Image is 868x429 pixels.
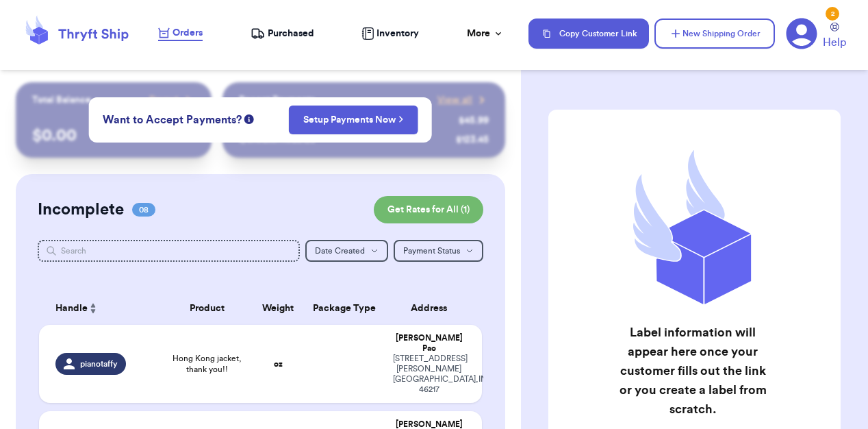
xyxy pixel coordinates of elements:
[374,196,483,223] button: Get Rates for All (1)
[80,358,118,369] span: pianotaffy
[528,19,649,49] button: Copy Customer Link
[315,247,365,255] span: Date Created
[171,353,243,375] span: Hong Kong jacket, thank you!!
[55,302,88,316] span: Handle
[305,292,384,325] th: Package Type
[823,34,846,51] span: Help
[268,27,314,40] span: Purchased
[376,27,419,40] span: Inventory
[149,93,179,107] span: Payout
[38,199,124,221] h2: Incomplete
[88,300,99,317] button: Sort ascending
[786,18,817,49] a: 2
[163,292,251,325] th: Product
[251,292,305,325] th: Weight
[613,323,774,419] h2: Label information will appear here once your customer fills out the link or you create a label fr...
[385,292,482,325] th: Address
[303,113,404,127] a: Setup Payments Now
[274,360,283,368] strong: oz
[361,27,419,40] a: Inventory
[437,93,489,107] a: View all
[239,93,315,107] p: Recent Payments
[173,26,203,40] span: Orders
[149,93,195,107] a: Payout
[32,125,195,147] p: $ 0.00
[393,333,465,354] div: [PERSON_NAME] Pao
[437,93,472,107] span: View all
[394,240,483,262] button: Payment Status
[38,240,300,262] input: Search
[132,203,155,217] span: 08
[32,93,91,107] p: Total Balance
[103,112,242,128] span: Want to Accept Payments?
[305,240,388,262] button: Date Created
[459,114,489,127] div: $ 45.99
[251,27,314,40] a: Purchased
[826,7,839,21] div: 2
[654,19,775,49] button: New Shipping Order
[467,27,504,40] div: More
[393,354,465,395] div: [STREET_ADDRESS][PERSON_NAME] [GEOGRAPHIC_DATA] , IN 46217
[158,26,203,41] a: Orders
[823,23,846,51] a: Help
[403,247,460,255] span: Payment Status
[289,106,418,134] button: Setup Payments Now
[456,133,489,147] div: $ 123.45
